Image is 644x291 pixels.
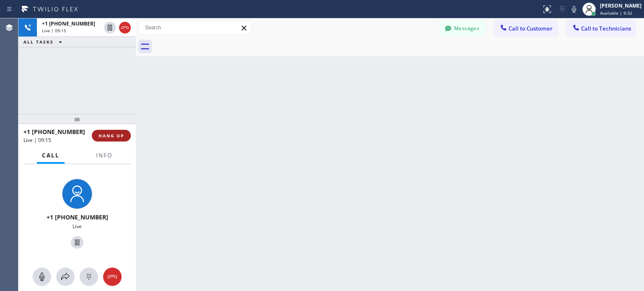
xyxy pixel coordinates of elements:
span: Live | 09:15 [23,136,51,144]
span: Available | 9:32 [600,10,632,16]
button: Open directory [56,268,75,286]
div: [PERSON_NAME] [600,2,641,9]
button: Hold Customer [104,22,116,33]
button: ALL TASKS [18,37,70,47]
span: +1 [PHONE_NUMBER] [23,128,85,136]
span: ALL TASKS [23,39,54,45]
span: Call to Customer [509,25,553,32]
span: +1 [PHONE_NUMBER] [47,213,108,221]
button: HANG UP [92,130,131,142]
span: HANG UP [99,133,124,139]
button: Mute [568,3,580,15]
button: Hang up [103,268,122,286]
span: Live | 09:15 [42,28,66,33]
button: Mute [33,268,51,286]
span: +1 [PHONE_NUMBER] [42,20,95,27]
button: Messages [439,21,486,36]
span: Call [42,152,60,159]
span: Info [96,152,112,159]
span: Call to Technicians [581,25,631,32]
button: Open dialpad [80,268,98,286]
button: Info [91,147,117,164]
button: Hang up [119,22,131,33]
input: Search [139,21,251,34]
span: Live [73,223,82,230]
button: Hold Customer [71,236,83,249]
button: Call to Customer [494,21,558,36]
button: Call [37,147,65,164]
button: Call to Technicians [566,21,636,36]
